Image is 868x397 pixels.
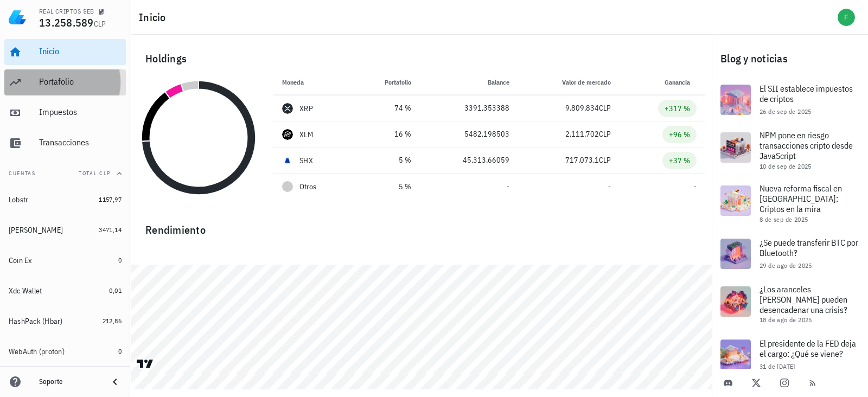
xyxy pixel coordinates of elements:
div: Portafolio [39,76,122,87]
img: LedgiFi [9,9,26,26]
span: ¿Los aranceles [PERSON_NAME] pueden desencadenar una crisis? [759,284,847,315]
div: SHX-icon [282,155,293,166]
span: Total CLP [79,170,111,177]
div: 3391,353388 [429,103,509,114]
div: 16 % [361,129,411,140]
span: 26 de sep de 2025 [759,107,812,116]
div: 74 % [361,103,411,114]
a: NPM pone en riesgo transacciones cripto desde JavaScript 10 de sep de 2025 [712,124,868,177]
div: +96 % [669,129,690,140]
a: ¿Se puede transferir BTC por Bluetooth? 29 de ago de 2025 [712,230,868,278]
div: XRP-icon [282,103,293,114]
th: Balance [420,69,518,95]
span: El SII establece impuestos de criptos [759,83,853,104]
div: 5 % [361,155,411,166]
span: CLP [599,129,611,139]
h1: Inicio [139,9,170,26]
a: Coin Ex 0 [4,247,126,273]
div: Transacciones [39,137,122,148]
a: Impuestos [4,100,126,126]
div: Coin Ex [9,256,32,265]
div: 5 % [361,181,411,193]
span: 3471,14 [99,226,122,234]
a: Portafolio [4,69,126,95]
div: Soporte [39,377,100,386]
span: - [608,182,611,191]
div: +317 % [665,103,690,114]
div: Holdings [137,41,705,76]
div: 45.313,66059 [429,155,509,166]
span: El presidente de la FED deja el cargo: ¿Qué se viene? [759,338,856,359]
span: 31 de [DATE] [759,362,795,370]
button: CuentasTotal CLP [4,161,126,187]
div: XLM-icon [282,129,293,140]
div: 5482,198503 [429,129,509,140]
div: REAL CRIPTOS $EB [39,7,94,16]
span: Nueva reforma fiscal en [GEOGRAPHIC_DATA]: Criptos en la mira [759,183,842,214]
div: +37 % [669,155,690,166]
th: Portafolio [353,69,420,95]
span: - [507,182,509,191]
div: XRP [299,103,313,114]
span: CLP [94,19,106,29]
a: El presidente de la FED deja el cargo: ¿Qué se viene? 31 de [DATE] [712,331,868,379]
div: XLM [299,129,313,140]
div: Lobstr [9,195,29,204]
span: 0 [118,347,122,355]
span: 0,01 [109,286,122,294]
a: Charting by TradingView [136,358,155,369]
a: Xdc Wallet 0,01 [4,278,126,304]
div: HashPack (Hbar) [9,317,63,326]
div: Xdc Wallet [9,286,42,296]
a: HashPack (Hbar) 212,86 [4,308,126,334]
span: CLP [599,155,611,165]
span: 212,86 [103,317,122,325]
span: 717.073,1 [565,155,599,165]
div: [PERSON_NAME] [9,226,63,235]
th: Moneda [273,69,353,95]
a: Lobstr 1157,97 [4,187,126,213]
span: 18 de ago de 2025 [759,316,812,324]
div: WebAuth (proton) [9,347,65,356]
span: 9.809.834 [565,103,599,113]
span: 10 de sep de 2025 [759,162,812,170]
a: El SII establece impuestos de criptos 26 de sep de 2025 [712,76,868,124]
span: 2.111.702 [565,129,599,139]
div: Impuestos [39,107,122,117]
span: CLP [599,103,611,113]
span: ¿Se puede transferir BTC por Bluetooth? [759,237,858,258]
span: 1157,97 [99,195,122,203]
span: 0 [118,256,122,264]
a: ¿Los aranceles [PERSON_NAME] pueden desencadenar una crisis? 18 de ago de 2025 [712,278,868,331]
a: Inicio [4,39,126,65]
span: 29 de ago de 2025 [759,261,812,270]
span: 13.258.589 [39,15,94,30]
div: Blog y noticias [712,41,868,76]
span: - [694,182,697,191]
th: Valor de mercado [518,69,620,95]
a: Transacciones [4,130,126,156]
div: avatar [838,9,855,26]
a: WebAuth (proton) 0 [4,338,126,364]
span: 8 de sep de 2025 [759,215,808,223]
div: SHX [299,155,313,166]
div: Rendimiento [137,213,705,239]
span: NPM pone en riesgo transacciones cripto desde JavaScript [759,130,853,161]
a: Nueva reforma fiscal en [GEOGRAPHIC_DATA]: Criptos en la mira 8 de sep de 2025 [712,177,868,230]
div: Inicio [39,46,122,56]
span: Ganancia [665,78,697,86]
a: [PERSON_NAME] 3471,14 [4,217,126,243]
span: Otros [299,181,316,193]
